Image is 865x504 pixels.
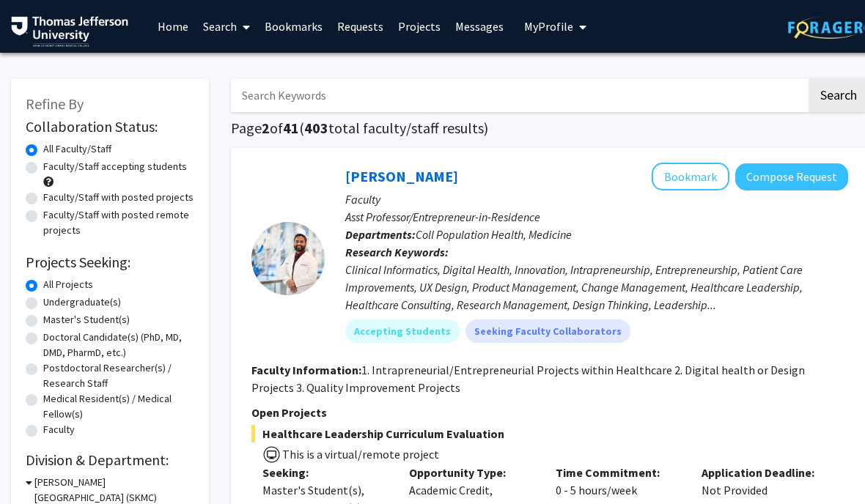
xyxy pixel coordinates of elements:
label: Faculty/Staff with posted projects [43,190,194,205]
p: Opportunity Type: [409,464,534,481]
h2: Projects Seeking: [26,253,194,271]
label: Faculty [43,422,75,437]
mat-chip: Seeking Faculty Collaborators [465,319,630,343]
label: Postdoctoral Researcher(s) / Research Staff [43,360,194,391]
p: Asst Professor/Entrepreneur-in-Residence [345,208,848,226]
span: Refine By [26,94,84,113]
span: 2 [262,119,270,137]
h2: Collaboration Status: [26,118,194,136]
a: Requests [330,1,391,52]
button: Add Tejal Naik to Bookmarks [652,163,729,190]
span: This is a virtual/remote project [281,447,439,462]
img: Thomas Jefferson University Logo [11,16,128,47]
label: Master's Student(s) [43,312,130,327]
label: All Faculty/Staff [43,141,111,157]
a: Projects [391,1,448,52]
p: Faculty [345,190,848,208]
input: Search Keywords [231,78,806,112]
a: [PERSON_NAME] [345,167,458,185]
label: Faculty/Staff with posted remote projects [43,207,194,238]
mat-chip: Accepting Students [345,319,460,343]
b: Departments: [345,227,416,242]
p: Open Projects [251,404,848,421]
p: Seeking: [262,464,387,481]
fg-read-more: 1. Intrapreneurial/Entrepreneurial Projects within Healthcare 2. Digital health or Design Project... [251,363,805,395]
a: Home [150,1,196,52]
button: Compose Request to Tejal Naik [735,163,848,190]
b: Research Keywords: [345,245,449,259]
h2: Division & Department: [26,451,194,469]
span: 41 [283,119,299,137]
label: Faculty/Staff accepting students [43,159,187,174]
span: 403 [304,119,328,137]
span: Healthcare Leadership Curriculum Evaluation [251,425,848,442]
a: Search [196,1,257,52]
label: Medical Resident(s) / Medical Fellow(s) [43,391,194,422]
b: Faculty Information: [251,363,361,377]
label: All Projects [43,277,93,292]
label: Doctoral Candidate(s) (PhD, MD, DMD, PharmD, etc.) [43,330,194,360]
div: Clinical Informatics, Digital Health, Innovation, Intrapreneurship, Entrepreneurship, Patient Car... [345,261,848,314]
a: Messages [448,1,511,52]
p: Time Commitment: [556,464,680,481]
span: My Profile [524,19,573,34]
p: Application Deadline: [702,464,826,481]
label: Undergraduate(s) [43,294,121,310]
a: Bookmarks [257,1,330,52]
span: Coll Population Health, Medicine [416,227,572,242]
iframe: Chat [11,438,62,493]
